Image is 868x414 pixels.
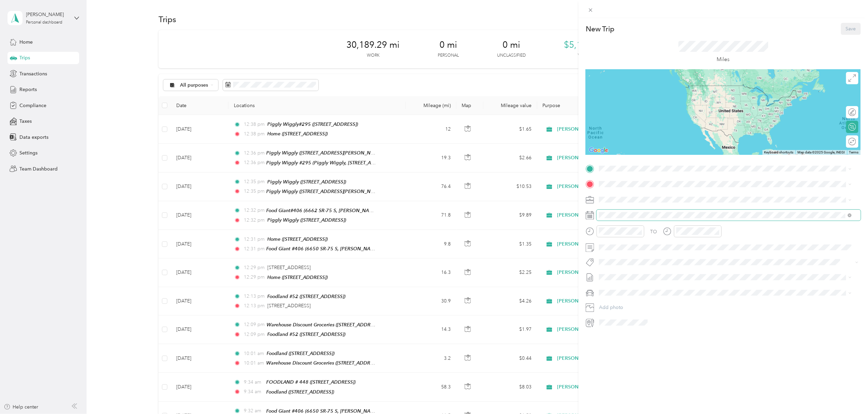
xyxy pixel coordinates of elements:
[798,150,845,154] span: Map data ©2025 Google, INEGI
[764,150,794,155] button: Keyboard shortcuts
[650,228,657,235] div: TO
[597,303,861,312] button: Add photo
[586,24,614,34] p: New Trip
[587,146,610,155] img: Google
[587,146,610,155] a: Open this area in Google Maps (opens a new window)
[830,376,868,414] iframe: Everlance-gr Chat Button Frame
[717,55,730,64] p: Miles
